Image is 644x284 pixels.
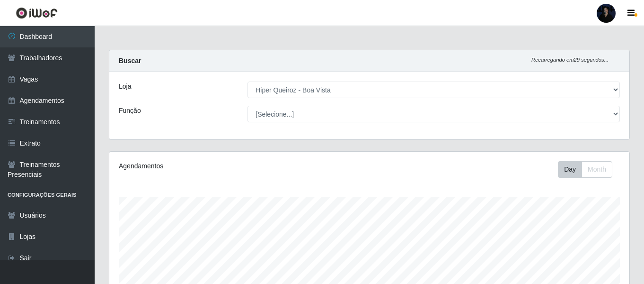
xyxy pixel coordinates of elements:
button: Day [558,161,582,178]
label: Função [119,106,141,116]
i: Recarregando em 29 segundos... [531,57,609,63]
strong: Buscar [119,57,141,64]
label: Loja [119,82,131,92]
div: Toolbar with button groups [558,161,620,178]
button: Month [582,161,612,178]
div: Agendamentos [119,161,319,171]
img: CoreUI Logo [16,7,58,19]
div: First group [558,161,612,178]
